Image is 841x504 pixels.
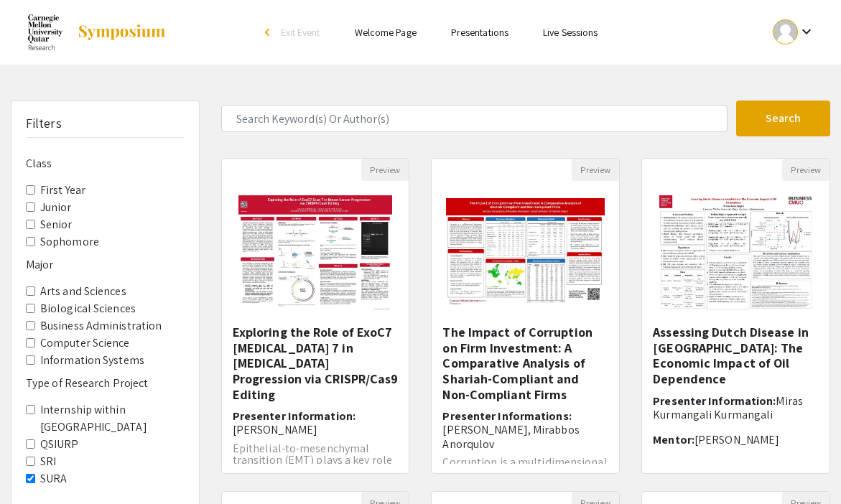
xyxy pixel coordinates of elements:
a: Welcome Page [355,26,417,39]
h6: Presenter Information: [233,409,399,437]
label: Sophomore [40,233,99,251]
span: [PERSON_NAME] [233,422,317,437]
label: First Year [40,182,85,199]
h6: Class [26,157,185,170]
button: Preview [361,159,409,181]
img: <p class="ql-align-center"><strong style="background-color: transparent; color: rgb(192, 0, 0);">... [645,181,827,325]
h5: Filters [26,116,62,131]
a: Live Sessions [543,26,598,39]
a: Summer Undergraduate Research Showcase 2025 [11,14,167,50]
div: Open Presentation <p>Exploring the Role of ExoC7 Exon 7 in Breast Cancer Progression via CRISPR/C... [221,158,410,474]
img: <p>The Impact of Corruption on Firm Investment: A Comparative Analysis of Shariah-Compliant and N... [432,184,619,322]
h5: Assessing Dutch Disease in [GEOGRAPHIC_DATA]: The Economic Impact of Oil Dependence [653,325,819,386]
label: Business Administration [40,317,162,335]
div: Open Presentation <p class="ql-align-center"><strong style="background-color: transparent; color:... [641,158,830,474]
h6: Presenter Informations: [442,409,608,451]
button: Preview [572,159,619,181]
img: Symposium by ForagerOne [77,24,167,41]
span: Miras Kurmangali Kurmangali [653,393,803,422]
iframe: Chat [11,439,61,493]
img: Summer Undergraduate Research Showcase 2025 [28,14,62,50]
h5: Exploring the Role of ExoC7 [MEDICAL_DATA] 7 in [MEDICAL_DATA] Progression via CRISPR/Cas9 Editing [233,325,399,402]
button: Expand account dropdown [758,16,830,48]
div: Open Presentation <p>The Impact of Corruption on Firm Investment: A Comparative Analysis of Shari... [431,158,620,474]
img: <p>Exploring the Role of ExoC7 Exon 7 in Breast Cancer Progression via CRISPR/Cas9 Editing</p> [224,181,406,325]
button: Preview [782,159,830,181]
label: Senior [40,216,73,233]
h5: The Impact of Corruption on Firm Investment: A Comparative Analysis of Shariah-Compliant and Non-... [442,325,608,402]
a: Presentations [451,26,508,39]
label: Information Systems [40,352,144,369]
label: Junior [40,199,72,216]
h6: Major [26,258,185,271]
span: [PERSON_NAME], Mirabbos Anorqulov [442,422,579,451]
input: Search Keyword(s) Or Author(s) [221,105,728,132]
button: Search [736,101,830,136]
label: Computer Science [40,335,130,352]
mat-icon: Expand account dropdown [798,23,815,40]
span: [PERSON_NAME] [694,432,779,447]
label: Biological Sciences [40,300,136,317]
span: Mentor: [653,432,694,447]
label: QSIURP [40,436,79,453]
div: arrow_back_ios [265,28,274,37]
span: Exit Event [281,26,320,39]
h6: Presenter Information: [653,394,819,421]
label: Internship within [GEOGRAPHIC_DATA] [40,401,185,436]
label: Arts and Sciences [40,283,126,300]
h6: Type of Research Project [26,376,185,390]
